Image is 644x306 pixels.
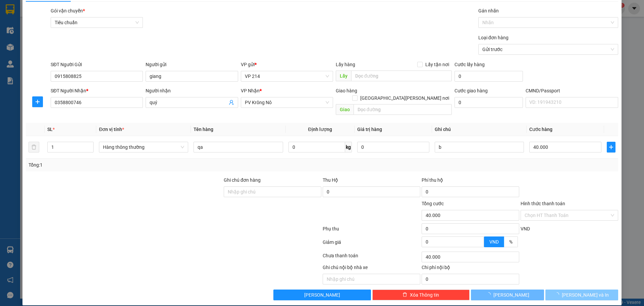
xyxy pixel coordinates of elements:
div: Người nhận [146,87,238,94]
span: Giao [336,104,354,115]
span: plus [607,144,615,150]
div: Phí thu hộ [422,176,519,186]
span: loading [486,292,493,297]
button: [PERSON_NAME] và In [545,290,618,300]
button: delete [29,142,39,152]
div: Giảm giá [322,238,421,250]
span: Hàng thông thường [103,142,184,152]
span: plus [33,99,43,104]
input: Ghi Chú [435,142,524,152]
span: Giá trị hàng [357,127,382,132]
input: 0 [357,142,429,152]
span: Giao hàng [336,88,357,93]
label: Cước lấy hàng [454,62,485,67]
span: Gửi trước [482,44,614,54]
span: delete [402,292,407,298]
span: Xóa Thông tin [410,291,439,299]
span: Tên hàng [194,127,213,132]
label: Hình thức thanh toán [521,201,565,206]
input: Cước lấy hàng [454,71,523,82]
div: CMND/Passport [526,87,618,94]
span: Cước hàng [529,127,552,132]
span: user-add [229,100,234,105]
div: Chưa thanh toán [322,252,421,264]
span: VP 214 [245,71,329,81]
label: Cước giao hàng [454,88,488,93]
span: PV Krông Nô [245,97,329,107]
label: Ghi chú đơn hàng [224,177,261,183]
input: VD: Bàn, Ghế [194,142,283,152]
span: Gói vận chuyển [51,8,85,13]
input: Cước giao hàng [454,97,523,108]
span: [GEOGRAPHIC_DATA][PERSON_NAME] nơi [358,94,452,102]
span: VND [489,239,499,245]
span: loading [554,292,562,297]
button: [PERSON_NAME] [273,290,371,300]
span: Đơn vị tính [99,127,124,132]
div: Người gửi [146,61,238,68]
span: VP Nhận [241,88,260,93]
input: Ghi chú đơn hàng [224,186,321,197]
div: Ghi chú nội bộ nhà xe [323,264,420,274]
div: Tổng: 1 [29,161,249,169]
button: deleteXóa Thông tin [372,290,470,300]
button: plus [32,96,43,107]
span: [PERSON_NAME] [493,291,529,299]
span: [PERSON_NAME] [304,291,340,299]
span: Tổng cước [422,201,444,206]
label: Gán nhãn [478,8,499,13]
button: plus [607,142,615,152]
span: SL [47,127,53,132]
div: SĐT Người Gửi [51,61,143,68]
span: % [509,239,513,245]
label: Loại đơn hàng [478,35,508,40]
span: Lấy [336,71,351,81]
input: Nhập ghi chú [323,274,420,285]
input: Dọc đường [351,71,452,81]
span: kg [345,142,352,152]
span: Lấy tận nơi [423,61,452,68]
div: Phụ thu [322,225,421,237]
button: [PERSON_NAME] [471,290,544,300]
span: Lấy hàng [336,62,355,67]
div: Chi phí nội bộ [422,264,519,274]
span: VND [521,226,530,231]
input: Dọc đường [354,104,452,115]
span: Định lượng [308,127,332,132]
th: Ghi chú [432,123,527,136]
span: Tiêu chuẩn [55,17,139,28]
div: SĐT Người Nhận [51,87,143,94]
div: VP gửi [241,61,333,68]
span: Thu Hộ [323,177,338,183]
span: [PERSON_NAME] và In [562,291,609,299]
